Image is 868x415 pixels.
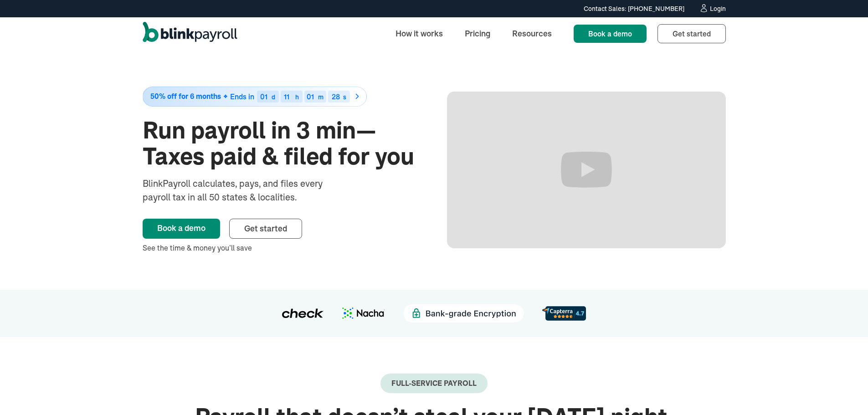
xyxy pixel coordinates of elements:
span: Get started [244,223,287,234]
span: 01 [260,92,267,101]
iframe: Run Payroll in 3 min with BlinkPayroll [447,92,726,248]
span: Get started [673,29,711,38]
div: Login [710,5,726,12]
span: 01 [307,92,314,101]
span: 11 [284,92,289,101]
a: home [143,22,237,46]
a: Get started [657,24,726,43]
div: h [295,94,299,100]
h1: Run payroll in 3 min—Taxes paid & filed for you [143,118,421,169]
a: Pricing [457,24,498,43]
div: BlinkPayroll calculates, pays, and files every payroll tax in all 50 states & localities. [143,177,347,204]
a: How it works [388,24,450,43]
div: Full-Service payroll [391,379,477,388]
span: 28 [332,92,340,101]
a: Get started [229,219,302,239]
a: Resources [505,24,559,43]
a: Book a demo [143,219,220,239]
img: d56c0860-961d-46a8-819e-eda1494028f8.svg [542,306,586,320]
a: Book a demo [574,25,647,43]
span: Ends in [230,92,254,101]
div: m [318,94,324,100]
span: 50% off for 6 months [150,92,221,100]
div: See the time & money you’ll save [143,242,421,253]
a: 50% off for 6 monthsEnds in01d11h01m28s [143,87,421,107]
div: Contact Sales: [PHONE_NUMBER] [584,4,684,14]
div: d [272,94,275,100]
a: Login [699,4,726,14]
div: s [343,94,346,100]
span: Book a demo [588,29,632,38]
